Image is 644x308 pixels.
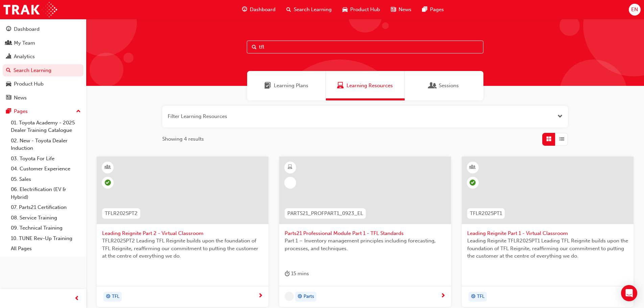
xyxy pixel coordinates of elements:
span: PARTS21_PROFPART1_0923_EL [287,210,363,217]
a: Learning ResourcesLearning Resources [326,71,405,100]
span: Learning Plans [264,82,271,90]
a: Learning PlansLearning Plans [247,71,326,100]
a: Dashboard [3,23,84,35]
span: learningResourceType_INSTRUCTOR_LED-icon [470,163,475,172]
a: 08. Service Training [8,213,84,223]
button: EN [629,4,641,16]
a: 06. Electrification (EV & Hybrid) [8,184,84,202]
a: news-iconNews [385,3,417,17]
span: Learning Plans [274,82,308,90]
span: next-icon [440,293,446,299]
span: Pages [430,6,444,14]
div: Analytics [14,53,35,61]
a: SessionsSessions [405,71,483,100]
span: Dashboard [250,6,276,14]
span: Leading Reignite Part 1 - Virtual Classroom [467,230,628,237]
span: target-icon [471,292,476,301]
span: prev-icon [74,294,79,303]
span: Sessions [429,82,436,90]
span: target-icon [106,292,111,301]
span: duration-icon [285,269,290,278]
span: Leading Reignite TFLR2025PT1 Leading TFL Reignite builds upon the foundation of TFL Reignite, rea... [467,237,628,260]
span: Product Hub [350,6,380,14]
span: car-icon [342,5,348,14]
a: guage-iconDashboard [237,3,281,17]
span: Parts [304,293,314,301]
span: Grid [546,135,551,143]
span: EN [631,6,638,14]
a: 09. Technical Training [8,223,84,233]
span: Learning Resources [337,82,344,90]
span: Parts21 Professional Module Part 1 - TFL Standards [285,230,446,237]
div: 15 mins [285,269,309,278]
span: TFLR2025PT2 [105,210,138,217]
span: TFL [112,293,119,301]
a: search-iconSearch Learning [281,3,337,17]
a: TFLR2025PT1Leading Reignite Part 1 - Virtual ClassroomLeading Reignite TFLR2025PT1 Leading TFL Re... [462,157,634,307]
span: learningResourceType_ELEARNING-icon [288,163,292,172]
span: pages-icon [6,109,11,115]
span: car-icon [6,81,11,87]
span: Search [252,43,257,51]
span: up-icon [76,107,81,116]
img: Trak [3,2,57,17]
button: Pages [3,105,84,118]
a: pages-iconPages [417,3,449,17]
span: TFLR2025PT2 Leading TFL Reignite builds upon the foundation of TFL Reignite, reaffirming our comm... [102,237,263,260]
span: TFLR2025PT1 [470,210,502,217]
a: 01. Toyota Academy - 2025 Dealer Training Catalogue [8,118,84,136]
span: Showing 4 results [162,135,204,143]
a: Search Learning [3,64,84,77]
span: search-icon [286,5,291,14]
span: target-icon [297,292,302,301]
span: learningResourceType_INSTRUCTOR_LED-icon [105,163,110,172]
div: Dashboard [14,25,40,33]
div: Product Hub [14,80,44,88]
div: News [14,94,27,102]
span: List [559,135,564,143]
span: Search Learning [294,6,332,14]
span: news-icon [6,95,11,101]
span: news-icon [391,5,396,14]
a: 02. New - Toyota Dealer Induction [8,136,84,153]
span: search-icon [6,68,11,74]
span: Learning Resources [347,82,393,90]
span: next-icon [258,293,263,299]
span: chart-icon [6,54,11,60]
a: Analytics [3,50,84,63]
div: Open Intercom Messenger [621,285,637,301]
button: Open the filter [557,113,563,120]
a: Product Hub [3,78,84,90]
a: My Team [3,37,84,49]
span: TFL [477,293,484,301]
a: PARTS21_PROFPART1_0923_ELParts21 Professional Module Part 1 - TFL StandardsPart 1 – Inventory man... [279,157,451,307]
a: 10. TUNE Rev-Up Training [8,233,84,244]
span: Part 1 – Inventory management principles including forecasting, processes, and techniques. [285,237,446,252]
a: 05. Sales [8,174,84,185]
span: learningRecordVerb_ATTEND-icon [105,180,111,186]
span: undefined-icon [285,292,294,301]
div: Pages [14,108,28,115]
span: News [399,6,411,14]
a: 04. Customer Experience [8,164,84,174]
a: All Pages [8,243,84,254]
input: Search... [247,41,483,53]
span: guage-icon [242,5,247,14]
div: My Team [14,39,35,47]
a: 07. Parts21 Certification [8,202,84,213]
span: people-icon [6,40,11,46]
span: Leading Reignite Part 2 - Virtual Classroom [102,230,263,237]
span: pages-icon [422,5,427,14]
span: Sessions [439,82,459,90]
a: 03. Toyota For Life [8,153,84,164]
a: TFLR2025PT2Leading Reignite Part 2 - Virtual ClassroomTFLR2025PT2 Leading TFL Reignite builds upo... [97,157,268,307]
a: car-iconProduct Hub [337,3,385,17]
span: learningRecordVerb_ATTEND-icon [470,180,476,186]
a: News [3,92,84,104]
button: DashboardMy TeamAnalyticsSearch LearningProduct HubNews [3,22,84,105]
span: guage-icon [6,26,11,32]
